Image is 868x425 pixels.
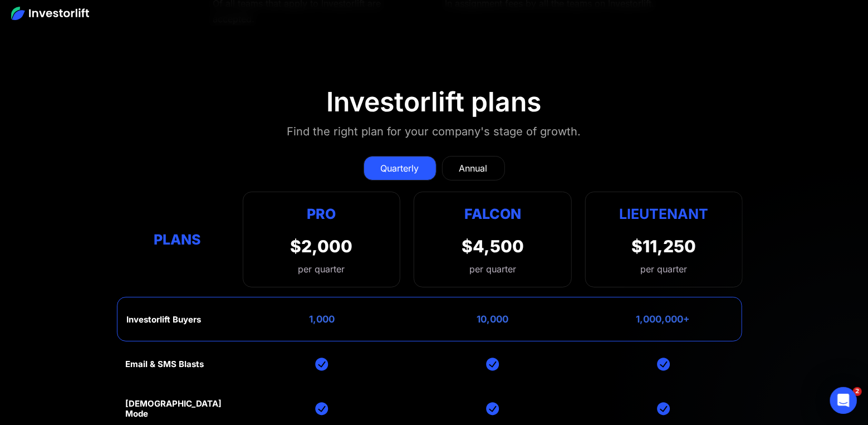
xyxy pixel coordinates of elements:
[309,314,335,325] div: 1,000
[469,262,516,276] div: per quarter
[464,203,521,225] div: Falcon
[853,387,862,396] span: 2
[477,314,508,325] div: 10,000
[381,162,419,175] div: Quarterly
[636,314,690,325] div: 1,000,000+
[125,399,229,419] div: [DEMOGRAPHIC_DATA] Mode
[619,206,708,222] strong: Lieutenant
[291,262,353,276] div: per quarter
[462,236,524,256] div: $4,500
[125,228,229,250] div: Plans
[126,315,201,325] div: Investorlift Buyers
[640,262,687,276] div: per quarter
[459,162,488,175] div: Annual
[125,359,204,369] div: Email & SMS Blasts
[291,236,353,256] div: $2,000
[287,123,581,140] div: Find the right plan for your company's stage of growth.
[291,203,353,225] div: Pro
[631,236,696,256] div: $11,250
[327,86,542,118] div: Investorlift plans
[830,387,857,414] div: Open Intercom Messenger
